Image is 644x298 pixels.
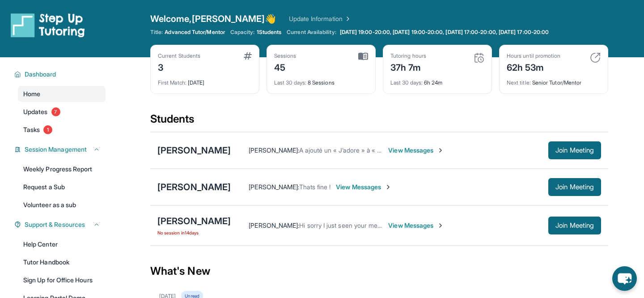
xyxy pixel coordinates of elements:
button: Join Meeting [548,178,601,196]
span: Title: [150,29,163,36]
span: Join Meeting [555,184,594,190]
span: View Messages [388,146,444,155]
span: Last 30 days : [390,79,423,86]
span: Capacity: [230,29,255,36]
span: Join Meeting [555,148,594,153]
a: Home [18,86,106,102]
span: No session in 14 days [157,229,231,236]
div: What's New [150,251,608,291]
img: card [590,52,601,63]
span: Updates [23,107,48,116]
button: Join Meeting [548,217,601,234]
span: Support & Resources [25,220,85,229]
img: Chevron-Right [385,183,392,191]
img: card [244,52,252,60]
div: 62h 53m [507,60,560,74]
a: Update Information [289,14,352,23]
button: Join Meeting [548,141,601,159]
span: Join Meeting [555,223,594,228]
span: 1 [43,125,52,134]
span: 1 Students [257,29,282,36]
div: Sessions [274,52,297,60]
span: Advanced Tutor/Mentor [165,29,225,36]
a: [DATE] 19:00-20:00, [DATE] 19:00-20:00, [DATE] 17:00-20:00, [DATE] 17:00-20:00 [338,29,551,36]
span: First Match : [158,79,186,86]
div: Hours until promotion [507,52,560,60]
div: Current Students [158,52,200,60]
span: Last 30 days : [274,79,306,86]
span: Tasks [23,125,40,134]
span: Thats fine ! [299,183,330,191]
button: Session Management [21,145,100,154]
div: Senior Tutor/Mentor [507,74,601,86]
img: logo [11,13,85,38]
img: card [474,52,484,63]
span: Current Availability: [287,29,336,36]
div: 3 [158,60,200,74]
span: Dashboard [25,70,56,79]
span: [PERSON_NAME] : [249,221,299,229]
img: Chevron Right [343,14,352,23]
a: Help Center [18,236,106,252]
span: [PERSON_NAME] : [249,146,299,154]
a: Tasks1 [18,122,106,138]
span: 7 [51,107,60,116]
span: Session Management [25,145,87,154]
img: Chevron-Right [437,147,444,154]
button: Dashboard [21,70,100,79]
button: Support & Resources [21,220,100,229]
div: Tutoring hours [390,52,426,60]
div: 37h 7m [390,60,426,74]
button: chat-button [612,266,637,291]
div: [PERSON_NAME] [157,144,231,157]
a: Request a Sub [18,179,106,195]
div: [DATE] [158,74,252,86]
a: Weekly Progress Report [18,161,106,177]
div: 45 [274,60,297,74]
span: [DATE] 19:00-20:00, [DATE] 19:00-20:00, [DATE] 17:00-20:00, [DATE] 17:00-20:00 [340,29,549,36]
span: View Messages [388,221,444,230]
span: View Messages [336,183,392,192]
a: Sign Up for Office Hours [18,272,106,288]
div: 8 Sessions [274,74,368,86]
span: Next title : [507,79,531,86]
a: Tutor Handbook [18,254,106,270]
div: [PERSON_NAME] [157,215,231,227]
span: Home [23,89,40,98]
a: Updates7 [18,104,106,120]
span: Welcome, [PERSON_NAME] 👋 [150,13,276,25]
span: Hi sorry I just seen your message [299,221,394,229]
a: Volunteer as a sub [18,197,106,213]
span: [PERSON_NAME] : [249,183,299,191]
div: 6h 24m [390,74,484,86]
div: [PERSON_NAME] [157,181,231,193]
div: Students [150,112,608,132]
img: card [358,52,368,60]
img: Chevron-Right [437,222,444,229]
